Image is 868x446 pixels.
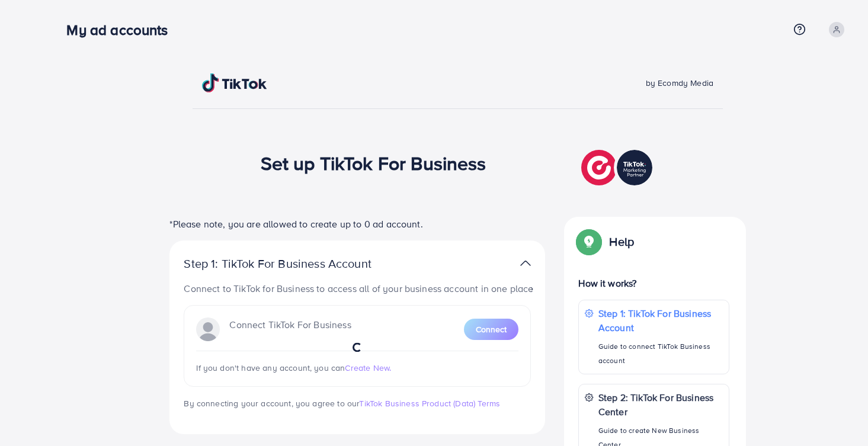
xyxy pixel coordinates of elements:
[646,77,713,89] span: by Ecomdy Media
[520,255,531,272] img: TikTok partner
[66,21,177,38] h3: My ad accounts
[202,73,267,92] img: TikTok
[578,231,600,252] img: Popup guide
[184,256,409,271] p: Step 1: TikTok For Business Account
[581,147,655,188] img: TikTok partner
[598,390,723,419] p: Step 2: TikTok For Business Center
[609,235,634,249] p: Help
[598,339,723,368] p: Guide to connect TikTok Business account
[578,276,729,290] p: How it works?
[261,152,486,174] h1: Set up TikTok For Business
[598,306,723,335] p: Step 1: TikTok For Business Account
[169,217,545,231] p: *Please note, you are allowed to create up to 0 ad account.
